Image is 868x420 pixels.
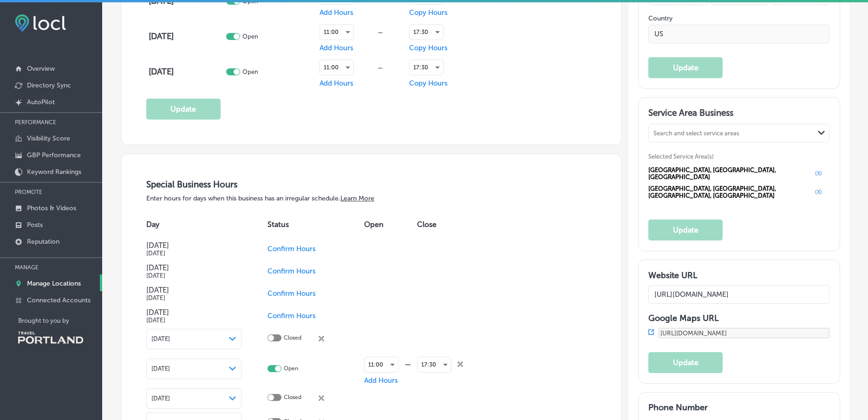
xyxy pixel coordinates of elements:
h4: [DATE] [149,31,224,41]
h3: Special Business Hours [146,179,596,190]
p: Brought to you by [18,317,102,324]
span: Confirm Hours [268,245,316,253]
span: Add Hours [320,44,353,52]
button: (X) [812,170,825,177]
th: Status [268,212,364,238]
p: GBP Performance [27,151,81,159]
h4: [DATE] [149,67,224,77]
h4: [DATE] [146,286,241,294]
p: Closed [284,334,301,343]
p: Open [242,33,258,40]
span: Copy Hours [409,44,448,52]
th: Day [146,212,268,238]
div: — [398,360,417,369]
span: Copy Hours [409,8,448,17]
h4: [DATE] [146,308,241,317]
a: Learn More [340,194,374,202]
span: [GEOGRAPHIC_DATA], [GEOGRAPHIC_DATA], [GEOGRAPHIC_DATA], [GEOGRAPHIC_DATA] [648,185,812,199]
p: Connected Accounts [27,296,91,304]
div: 17:30 [418,357,451,372]
h5: [DATE] [146,272,241,279]
h3: Website URL [648,270,829,280]
p: Directory Sync [27,81,71,89]
label: Country [648,14,829,22]
div: 17:30 [410,60,443,75]
div: — [354,29,407,36]
button: Update [146,99,221,120]
img: Travel Portland [18,332,83,344]
button: Update [648,57,723,78]
span: Copy Hours [409,79,448,87]
h5: [DATE] [146,294,241,301]
p: Open [242,68,258,75]
button: Update [648,352,723,373]
h4: [DATE] [146,263,241,272]
p: Photos & Videos [27,204,76,212]
p: Manage Locations [27,280,81,287]
p: Enter hours for days when this business has an irregular schedule. [146,194,596,202]
img: fda3e92497d09a02dc62c9cd864e3231.png [15,14,66,32]
h4: [DATE] [146,241,241,250]
span: Add Hours [320,79,353,87]
p: Closed [284,394,301,403]
div: Search and select service areas [653,130,739,137]
h3: Phone Number [648,402,829,413]
span: Add Hours [364,376,398,385]
span: Confirm Hours [268,267,316,275]
h5: [DATE] [146,250,241,257]
th: Open [364,212,417,238]
span: [DATE] [151,395,170,402]
span: Add Hours [320,8,353,17]
span: [DATE] [151,335,170,342]
span: Selected Service Area(s) [648,153,714,160]
p: AutoPilot [27,98,55,106]
button: (X) [812,188,825,196]
div: — [354,64,407,71]
span: Confirm Hours [268,312,316,320]
p: Keyword Rankings [27,168,81,176]
p: Visibility Score [27,134,70,142]
div: 11:00 [320,25,353,40]
h3: Google Maps URL [648,313,829,323]
div: 11:00 [320,60,353,75]
span: Confirm Hours [268,289,316,298]
p: Reputation [27,238,59,246]
button: Update [648,220,723,240]
input: Country [648,25,829,43]
div: 17:30 [410,25,443,40]
span: [GEOGRAPHIC_DATA], [GEOGRAPHIC_DATA], [GEOGRAPHIC_DATA] [648,167,812,180]
p: Posts [27,221,43,229]
input: Add Location Website [648,285,829,304]
th: Close [417,212,483,238]
p: Overview [27,65,55,73]
h5: [DATE] [146,317,241,324]
span: [DATE] [151,365,170,372]
h3: Service Area Business [648,107,829,121]
p: Open [284,365,298,372]
div: 11:00 [365,357,398,372]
